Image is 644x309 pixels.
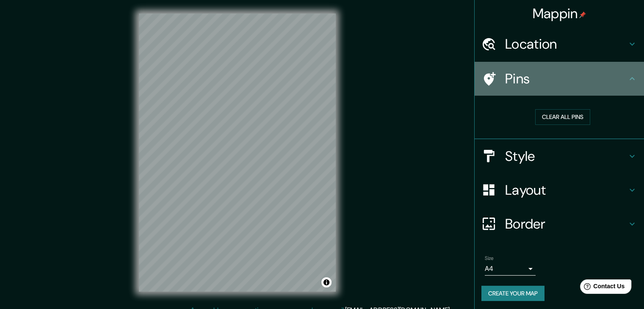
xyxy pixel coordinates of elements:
h4: Style [505,148,627,165]
div: Style [475,139,644,173]
label: Size [485,254,494,262]
img: pin-icon.png [579,11,586,18]
button: Clear all pins [535,109,590,125]
iframe: Help widget launcher [569,276,635,300]
h4: Layout [505,182,627,199]
h4: Location [505,36,627,52]
div: Location [475,27,644,61]
div: Border [475,207,644,241]
h4: Mappin [533,5,586,22]
div: Pins [475,62,644,96]
div: A4 [485,262,536,276]
canvas: Map [139,14,336,292]
div: Layout [475,173,644,207]
button: Create your map [481,286,544,301]
h4: Border [505,215,627,232]
h4: Pins [505,70,627,87]
button: Toggle attribution [321,277,332,287]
